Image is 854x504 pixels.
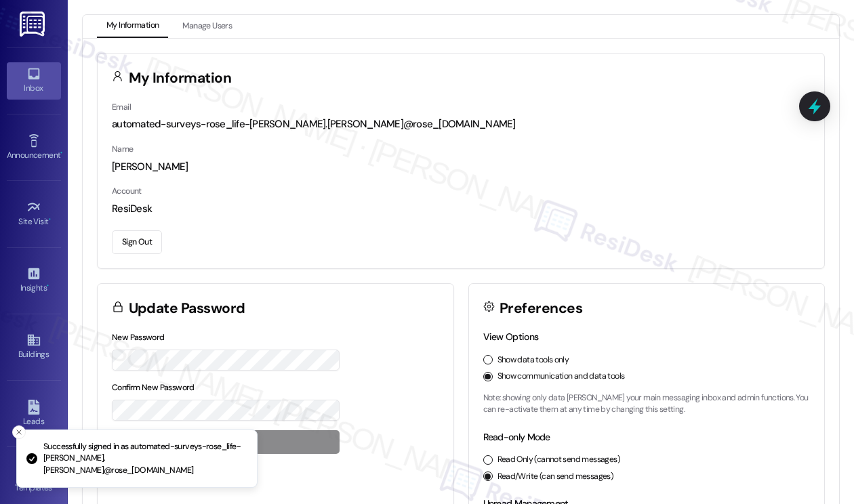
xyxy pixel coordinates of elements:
[500,301,582,316] h3: Preferences
[97,15,168,38] button: My Information
[20,12,47,37] img: ResiDesk Logo
[497,471,614,483] label: Read/Write (can send messages)
[7,396,61,432] a: Leads
[7,196,61,232] a: Site Visit •
[497,454,620,466] label: Read Only (cannot send messages)
[43,441,246,477] p: Successfully signed in as automated-surveys-rose_life-[PERSON_NAME].[PERSON_NAME]@rose_[DOMAIN_NAME]
[112,186,142,196] label: Account
[112,202,810,216] div: ResiDesk
[497,371,625,383] label: Show communication and data tools
[497,354,569,366] label: Show data tools only
[112,160,810,174] div: [PERSON_NAME]
[60,148,62,158] span: •
[483,392,811,416] p: Note: showing only data [PERSON_NAME] your main messaging inbox and admin functions. You can re-a...
[112,144,134,154] label: Name
[7,329,61,365] a: Buildings
[129,301,245,316] h3: Update Password
[173,15,241,38] button: Manage Users
[112,117,810,131] div: automated-surveys-rose_life-[PERSON_NAME].[PERSON_NAME]@rose_[DOMAIN_NAME]
[129,71,232,85] h3: My Information
[483,431,550,443] label: Read-only Mode
[12,425,26,439] button: Close toast
[112,230,162,254] button: Sign Out
[112,102,131,112] label: Email
[112,382,195,393] label: Confirm New Password
[112,332,165,343] label: New Password
[47,281,49,291] span: •
[483,331,539,343] label: View Options
[7,262,61,299] a: Insights •
[49,215,51,224] span: •
[7,62,61,99] a: Inbox
[7,462,61,499] a: Templates •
